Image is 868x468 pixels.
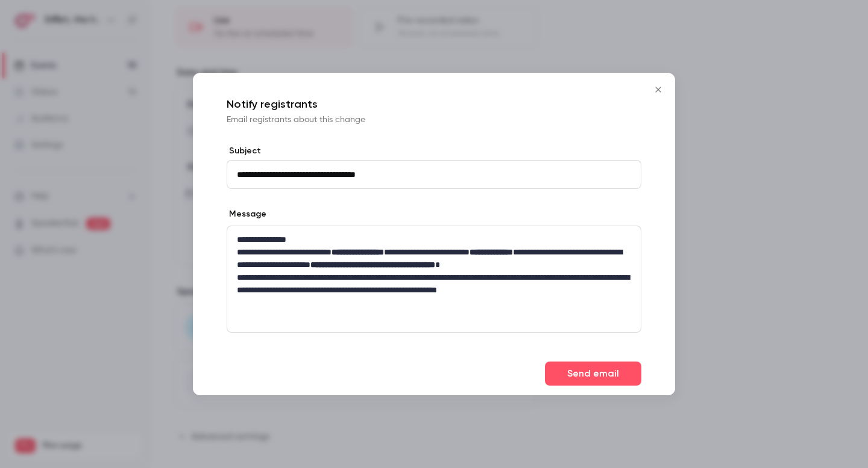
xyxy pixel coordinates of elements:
[646,78,670,102] button: Close
[227,114,641,126] p: Email registrants about this change
[227,226,641,332] div: editor
[545,362,641,386] button: Send email
[227,145,641,157] label: Subject
[227,97,641,111] p: Notify registrants
[227,208,266,220] label: Message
